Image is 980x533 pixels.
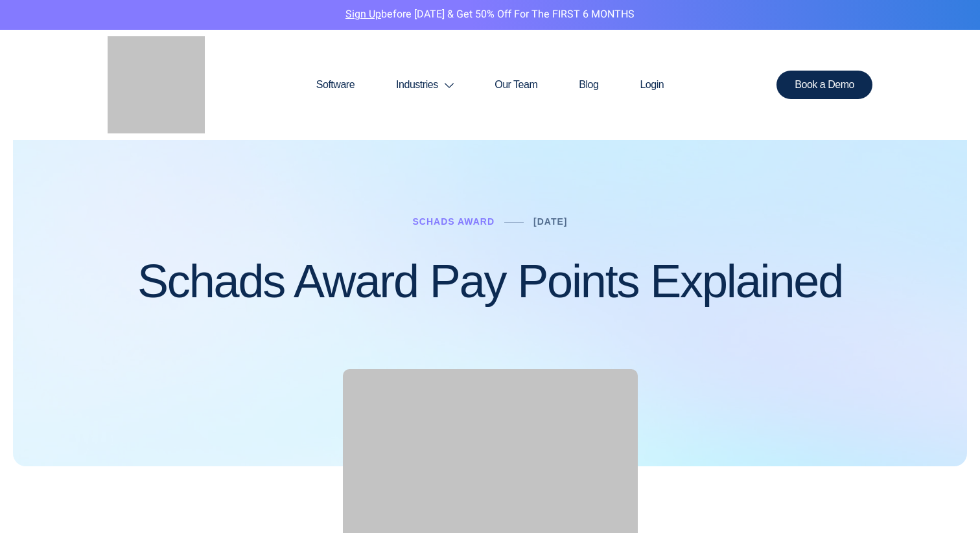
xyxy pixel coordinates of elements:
a: Login [619,54,684,116]
a: Sign Up [345,6,381,22]
a: Software [296,54,375,116]
span: Book a Demo [795,80,854,90]
p: before [DATE] & Get 50% Off for the FIRST 6 MONTHS [10,6,970,23]
a: Blog [558,54,619,116]
a: Schads Award [412,216,495,227]
a: [DATE] [533,216,567,227]
h1: Schads Award Pay Points Explained [137,256,843,307]
iframe: SalesIQ Chatwindow [723,94,977,523]
a: Our Team [474,54,558,116]
a: Book a Demo [776,71,872,99]
a: Industries [375,54,474,116]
